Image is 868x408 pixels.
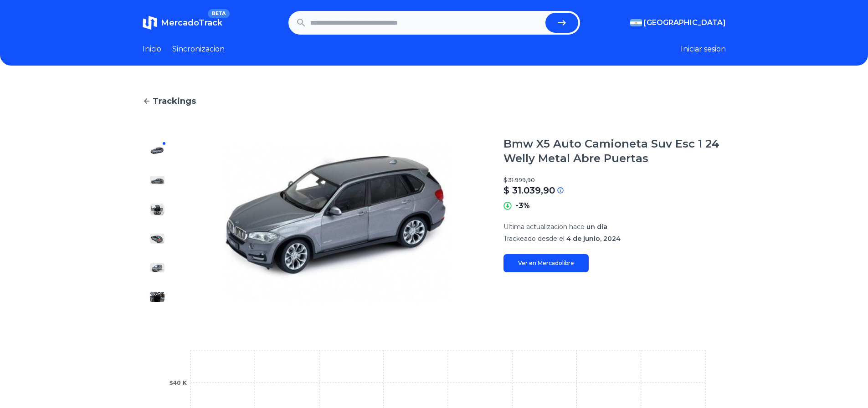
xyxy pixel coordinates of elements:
img: Bmw X5 Auto Camioneta Suv Esc 1 24 Welly Metal Abre Puertas [150,144,164,158]
span: [GEOGRAPHIC_DATA] [644,17,726,28]
img: MercadoTrack [143,15,157,30]
tspan: $40 K [169,380,187,386]
button: [GEOGRAPHIC_DATA] [630,17,726,28]
a: Sincronizacion [172,44,225,55]
button: Iniciar sesion [681,44,726,55]
img: Bmw X5 Auto Camioneta Suv Esc 1 24 Welly Metal Abre Puertas [150,231,164,246]
a: Ver en Mercadolibre [503,254,589,272]
img: Bmw X5 Auto Camioneta Suv Esc 1 24 Welly Metal Abre Puertas [190,137,485,311]
p: -3% [515,200,530,211]
span: Trackeado desde el [503,235,565,243]
a: Inicio [143,44,161,55]
span: BETA [208,9,229,18]
a: MercadoTrackBETA [143,15,222,30]
h1: Bmw X5 Auto Camioneta Suv Esc 1 24 Welly Metal Abre Puertas [503,137,726,166]
span: Trackings [153,95,196,107]
span: Ultima actualizacion hace [503,223,585,231]
img: Bmw X5 Auto Camioneta Suv Esc 1 24 Welly Metal Abre Puertas [150,290,164,304]
p: $ 31.999,90 [503,177,726,184]
span: 4 de junio, 2024 [566,235,621,243]
span: MercadoTrack [161,18,222,28]
a: Trackings [143,95,726,107]
p: $ 31.039,90 [503,184,555,197]
span: un día [586,223,607,231]
img: Argentina [630,19,642,26]
img: Bmw X5 Auto Camioneta Suv Esc 1 24 Welly Metal Abre Puertas [150,260,164,275]
img: Bmw X5 Auto Camioneta Suv Esc 1 24 Welly Metal Abre Puertas [150,202,164,217]
img: Bmw X5 Auto Camioneta Suv Esc 1 24 Welly Metal Abre Puertas [150,173,164,188]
